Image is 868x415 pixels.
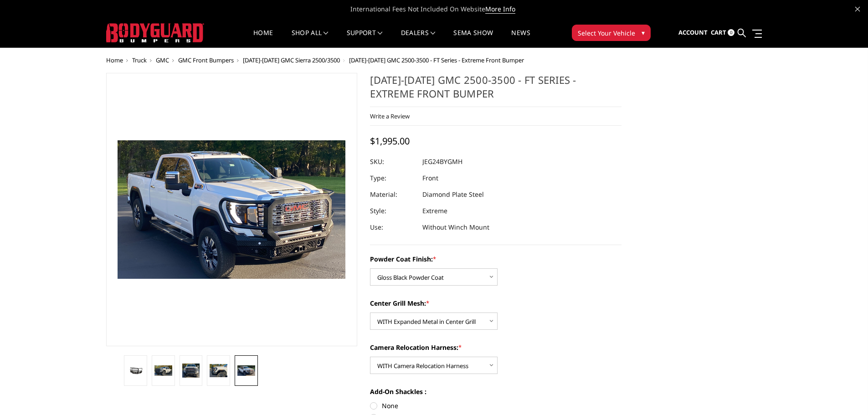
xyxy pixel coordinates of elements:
a: Account [678,20,708,45]
a: Dealers [401,30,436,47]
label: Camera Relocation Harness: [370,343,621,352]
a: GMC Front Bumpers [178,56,234,64]
span: Cart [711,28,726,36]
span: Account [678,28,708,36]
a: Home [106,56,123,64]
img: BODYGUARD BUMPERS [106,23,204,42]
h1: [DATE]-[DATE] GMC 2500-3500 - FT Series - Extreme Front Bumper [370,73,621,107]
img: 2024-2025 GMC 2500-3500 - FT Series - Extreme Front Bumper [237,365,255,376]
dd: Without Winch Mount [422,219,489,236]
a: Home [253,30,273,47]
dd: JEG24BYGMH [422,154,462,170]
img: 2024-2025 GMC 2500-3500 - FT Series - Extreme Front Bumper [182,364,200,377]
a: Truck [132,56,147,64]
dt: Style: [370,203,416,219]
img: 2024-2025 GMC 2500-3500 - FT Series - Extreme Front Bumper [154,365,172,375]
a: SEMA Show [453,30,493,47]
dd: Extreme [422,203,447,219]
span: Select Your Vehicle [578,28,635,38]
button: Select Your Vehicle [572,25,651,41]
img: 2024-2025 GMC 2500-3500 - FT Series - Extreme Front Bumper [127,366,144,374]
dt: Type: [370,170,416,186]
a: shop all [292,30,329,47]
a: [DATE]-[DATE] GMC Sierra 2500/3500 [243,56,340,64]
a: Cart 0 [711,20,734,45]
label: Powder Coat Finish: [370,254,621,264]
a: Support [347,30,383,47]
label: Add-On Shackles : [370,387,621,396]
span: 0 [728,29,734,36]
img: 2024-2025 GMC 2500-3500 - FT Series - Extreme Front Bumper [210,364,227,377]
label: Center Grill Mesh: [370,298,621,308]
dd: Diamond Plate Steel [422,186,484,203]
iframe: Chat Widget [822,371,868,415]
label: None [370,401,621,410]
a: More Info [485,5,515,14]
dd: Front [422,170,438,186]
a: 2024-2025 GMC 2500-3500 - FT Series - Extreme Front Bumper [106,73,358,346]
dt: SKU: [370,154,416,170]
span: $1,995.00 [370,135,410,147]
span: ▾ [642,28,645,37]
dt: Material: [370,186,416,203]
a: News [511,30,530,47]
span: [DATE]-[DATE] GMC 2500-3500 - FT Series - Extreme Front Bumper [349,56,524,64]
dt: Use: [370,219,416,236]
a: Write a Review [370,112,410,120]
a: GMC [156,56,169,64]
